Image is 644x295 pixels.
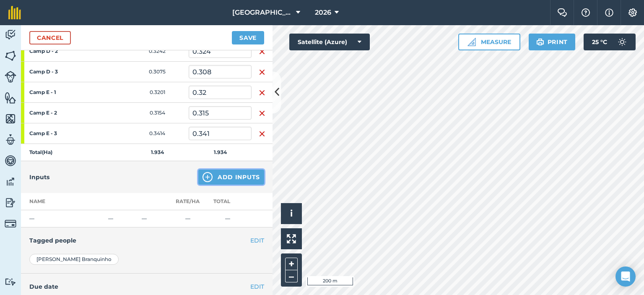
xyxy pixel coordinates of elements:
[5,278,16,286] img: svg+xml;base64,PD94bWwgdmVyc2lvbj0iMS4wIiBlbmNvZGluZz0idXRmLTgiPz4KPCEtLSBHZW5lcmF0b3I6IEFkb2JlIE...
[138,210,172,227] td: —
[126,41,189,62] td: 0.3242
[5,133,16,146] img: svg+xml;base64,PD94bWwgdmVyc2lvbj0iMS4wIiBlbmNvZGluZz0idXRmLTgiPz4KPCEtLSBHZW5lcmF0b3I6IEFkb2JlIE...
[584,34,636,50] button: 25 °C
[315,8,331,18] span: 2026
[285,258,298,270] button: +
[29,130,95,137] strong: Camp E - 3
[29,68,95,75] strong: Camp D - 3
[5,91,16,104] img: svg+xml;base64,PHN2ZyB4bWxucz0iaHR0cDovL3d3dy53My5vcmcvMjAwMC9zdmciIHdpZHRoPSI1NiIgaGVpZ2h0PSI2MC...
[628,8,638,17] img: A cog icon
[5,71,16,83] img: svg+xml;base64,PD94bWwgdmVyc2lvbj0iMS4wIiBlbmNvZGluZz0idXRmLTgiPz4KPCEtLSBHZW5lcmF0b3I6IEFkb2JlIE...
[126,82,189,103] td: 0.3201
[203,172,213,182] img: svg+xml;base64,PHN2ZyB4bWxucz0iaHR0cDovL3d3dy53My5vcmcvMjAwMC9zdmciIHdpZHRoPSIxNCIgaGVpZ2h0PSIyNC...
[8,6,21,19] img: fieldmargin Logo
[203,210,252,227] td: —
[259,47,265,57] img: svg+xml;base64,PHN2ZyB4bWxucz0iaHR0cDovL3d3dy53My5vcmcvMjAwMC9zdmciIHdpZHRoPSIxNiIgaGVpZ2h0PSIyNC...
[5,196,16,209] img: svg+xml;base64,PD94bWwgdmVyc2lvbj0iMS4wIiBlbmNvZGluZz0idXRmLTgiPz4KPCEtLSBHZW5lcmF0b3I6IEFkb2JlIE...
[5,29,16,41] img: svg+xml;base64,PD94bWwgdmVyc2lvbj0iMS4wIiBlbmNvZGluZz0idXRmLTgiPz4KPCEtLSBHZW5lcmF0b3I6IEFkb2JlIE...
[5,154,16,167] img: svg+xml;base64,PD94bWwgdmVyc2lvbj0iMS4wIiBlbmNvZGluZz0idXRmLTgiPz4KPCEtLSBHZW5lcmF0b3I6IEFkb2JlIE...
[557,8,567,17] img: Two speech bubbles overlapping with the left bubble in the forefront
[259,129,265,139] img: svg+xml;base64,PHN2ZyB4bWxucz0iaHR0cDovL3d3dy53My5vcmcvMjAwMC9zdmciIHdpZHRoPSIxNiIgaGVpZ2h0PSIyNC...
[29,236,264,245] h4: Tagged people
[615,266,636,287] div: Open Intercom Messenger
[21,210,105,227] td: —
[536,37,544,47] img: svg+xml;base64,PHN2ZyB4bWxucz0iaHR0cDovL3d3dy53My5vcmcvMjAwMC9zdmciIHdpZHRoPSIxOSIgaGVpZ2h0PSIyNC...
[203,193,252,210] th: Total
[287,234,296,243] img: Four arrows, one pointing top left, one top right, one bottom right and the last bottom left
[151,149,164,155] strong: 1.934
[232,31,264,44] button: Save
[29,31,71,44] a: Cancel
[29,110,95,116] strong: Camp E - 2
[172,193,203,210] th: Rate/ Ha
[467,38,476,46] img: Ruler icon
[21,193,105,210] th: Name
[458,34,520,50] button: Measure
[29,48,95,55] strong: Camp D - 2
[250,282,264,291] button: EDIT
[5,175,16,188] img: svg+xml;base64,PD94bWwgdmVyc2lvbj0iMS4wIiBlbmNvZGluZz0idXRmLTgiPz4KPCEtLSBHZW5lcmF0b3I6IEFkb2JlIE...
[198,170,264,185] button: Add Inputs
[126,123,189,144] td: 0.3414
[126,103,189,123] td: 0.3154
[5,50,16,62] img: svg+xml;base64,PHN2ZyB4bWxucz0iaHR0cDovL3d3dy53My5vcmcvMjAwMC9zdmciIHdpZHRoPSI1NiIgaGVpZ2h0PSI2MC...
[126,62,189,82] td: 0.3075
[259,88,265,98] img: svg+xml;base64,PHN2ZyB4bWxucz0iaHR0cDovL3d3dy53My5vcmcvMjAwMC9zdmciIHdpZHRoPSIxNiIgaGVpZ2h0PSIyNC...
[285,270,298,282] button: –
[529,34,576,50] button: Print
[592,34,607,50] span: 25 ° C
[29,282,264,291] h4: Due date
[259,67,265,77] img: svg+xml;base64,PHN2ZyB4bWxucz0iaHR0cDovL3d3dy53My5vcmcvMjAwMC9zdmciIHdpZHRoPSIxNiIgaGVpZ2h0PSIyNC...
[290,208,293,219] span: i
[29,172,49,182] h4: Inputs
[172,210,203,227] td: —
[614,34,631,50] img: svg+xml;base64,PD94bWwgdmVyc2lvbj0iMS4wIiBlbmNvZGluZz0idXRmLTgiPz4KPCEtLSBHZW5lcmF0b3I6IEFkb2JlIE...
[214,149,227,155] strong: 1.934
[259,108,265,118] img: svg+xml;base64,PHN2ZyB4bWxucz0iaHR0cDovL3d3dy53My5vcmcvMjAwMC9zdmciIHdpZHRoPSIxNiIgaGVpZ2h0PSIyNC...
[29,149,52,155] strong: Total ( Ha )
[5,218,16,230] img: svg+xml;base64,PD94bWwgdmVyc2lvbj0iMS4wIiBlbmNvZGluZz0idXRmLTgiPz4KPCEtLSBHZW5lcmF0b3I6IEFkb2JlIE...
[5,112,16,125] img: svg+xml;base64,PHN2ZyB4bWxucz0iaHR0cDovL3d3dy53My5vcmcvMjAwMC9zdmciIHdpZHRoPSI1NiIgaGVpZ2h0PSI2MC...
[250,236,264,245] button: EDIT
[232,8,293,18] span: [GEOGRAPHIC_DATA]
[281,203,302,224] button: i
[581,8,591,17] img: A question mark icon
[29,89,95,96] strong: Camp E - 1
[605,8,613,18] img: svg+xml;base64,PHN2ZyB4bWxucz0iaHR0cDovL3d3dy53My5vcmcvMjAwMC9zdmciIHdpZHRoPSIxNyIgaGVpZ2h0PSIxNy...
[29,254,119,265] div: [PERSON_NAME] Branquinho
[289,34,370,50] button: Satellite (Azure)
[105,210,138,227] td: —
